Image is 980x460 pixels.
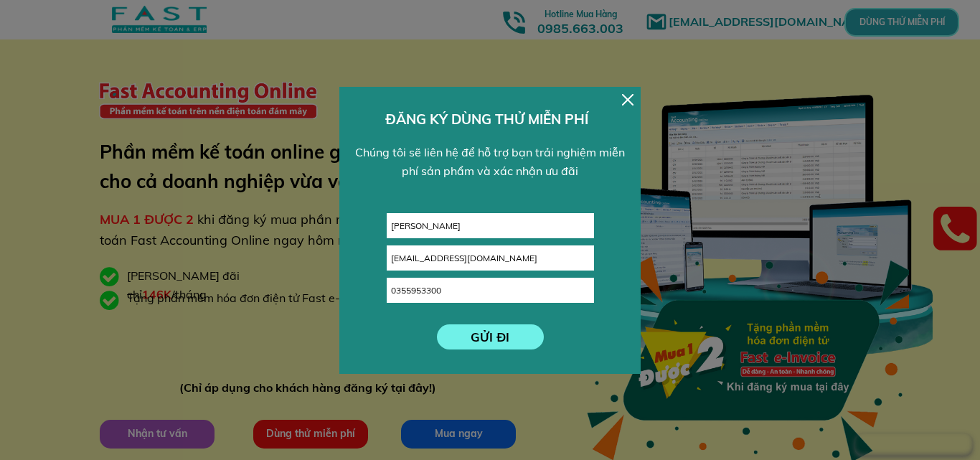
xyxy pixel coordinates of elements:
[387,246,593,270] input: Email
[437,324,544,349] p: GỬI ĐI
[385,108,595,130] h3: ĐĂNG KÝ DÙNG THỬ MIỄN PHÍ
[387,214,593,238] input: Họ và tên
[387,278,593,302] input: Số điện thoại
[349,144,632,180] div: Chúng tôi sẽ liên hệ để hỗ trợ bạn trải nghiệm miễn phí sản phẩm và xác nhận ưu đãi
